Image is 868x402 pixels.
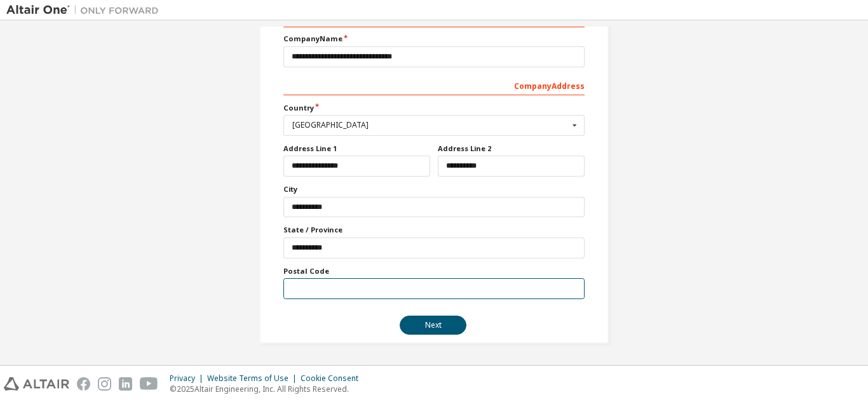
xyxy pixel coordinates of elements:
[283,184,585,194] label: City
[283,103,585,113] label: Country
[438,144,585,154] label: Address Line 2
[283,225,585,235] label: State / Province
[170,384,366,394] p: © 2025 Altair Engineering, Inc. All Rights Reserved.
[283,34,585,44] label: Company Name
[207,373,301,384] div: Website Terms of Use
[170,373,207,384] div: Privacy
[283,144,430,154] label: Address Line 1
[140,377,158,391] img: youtube.svg
[77,377,90,391] img: facebook.svg
[6,4,165,17] img: Altair One
[283,266,585,276] label: Postal Code
[4,377,69,391] img: altair_logo.svg
[283,75,585,95] div: Company Address
[119,377,132,391] img: linkedin.svg
[301,373,366,384] div: Cookie Consent
[98,377,111,391] img: instagram.svg
[292,121,569,129] div: [GEOGRAPHIC_DATA]
[400,316,466,335] button: Next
